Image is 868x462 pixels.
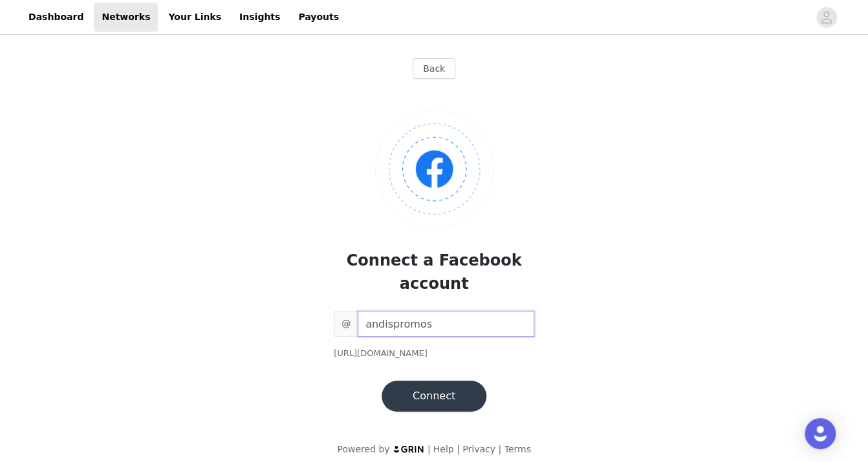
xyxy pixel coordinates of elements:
[21,3,91,32] a: Dashboard
[358,311,534,337] input: Enter your Facebook username
[820,7,832,28] div: avatar
[498,444,501,454] span: |
[232,3,288,32] a: Insights
[428,444,431,454] span: |
[375,110,494,228] img: Logo
[413,58,455,79] button: Back
[382,381,486,412] button: Connect
[160,3,229,32] a: Your Links
[433,444,454,454] a: Help
[334,311,358,337] span: @
[393,445,425,453] img: logo
[94,3,158,32] a: Networks
[337,444,389,454] span: Powered by
[805,418,836,449] div: Open Intercom Messenger
[290,3,347,32] a: Payouts
[457,444,460,454] span: |
[462,444,495,454] a: Privacy
[347,251,522,293] span: Connect a Facebook account
[504,444,530,454] a: Terms
[334,347,534,360] div: [URL][DOMAIN_NAME]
